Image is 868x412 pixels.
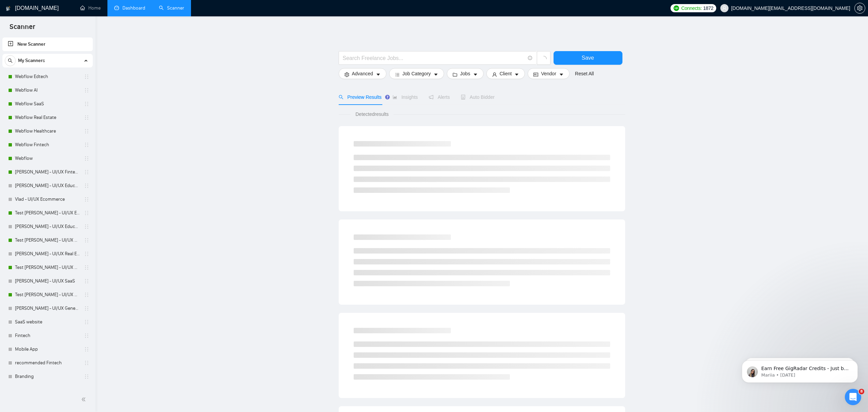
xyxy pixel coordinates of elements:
span: caret-down [433,72,438,77]
a: Reset All [575,70,594,77]
a: Webflow Edtech [15,70,80,83]
span: caret-down [376,72,381,77]
span: holder [84,292,89,297]
span: idcard [533,72,538,77]
iframe: Intercom live chat [845,389,861,405]
span: holder [84,169,89,175]
span: holder [84,374,89,379]
a: SaaS website [15,315,80,329]
a: Webflow SaaS [15,97,80,111]
span: info-circle [528,56,532,60]
span: holder [84,278,89,284]
span: holder [84,306,89,311]
span: holder [84,115,89,120]
span: caret-down [514,72,519,77]
span: holder [84,333,89,338]
span: holder [84,128,89,134]
a: Webflow [15,152,80,165]
span: holder [84,210,89,216]
span: holder [84,251,89,257]
a: searchScanner [159,5,184,11]
span: search [339,95,343,100]
span: Scanner [4,22,41,36]
a: homeHome [80,5,101,11]
span: area-chart [393,95,397,100]
span: holder [84,360,89,366]
a: [PERSON_NAME] - UI/UX General [15,302,80,315]
span: holder [84,347,89,352]
a: New Scanner [8,37,87,51]
span: Insights [393,94,418,100]
span: caret-down [559,72,564,77]
span: holder [84,142,89,148]
span: Preview Results [339,94,382,100]
span: holder [84,197,89,202]
div: Tooltip anchor [384,94,391,100]
button: userClientcaret-down [486,68,525,79]
span: user [492,72,497,77]
span: user [722,6,727,11]
span: loading [541,56,547,62]
a: Fintech [15,329,80,342]
span: 1872 [703,4,713,12]
a: Webflow Healthcare [15,124,80,138]
span: Job Category [402,70,431,77]
a: [PERSON_NAME] - UI/UX Education [15,220,80,233]
button: idcardVendorcaret-down [528,68,569,79]
span: setting [344,72,349,77]
a: Webflow AI [15,83,80,97]
button: folderJobscaret-down [447,68,484,79]
a: recommended Fintech [15,356,80,370]
img: upwork-logo.png [674,5,679,11]
span: double-left [81,396,88,403]
span: holder [84,183,89,188]
a: Test [PERSON_NAME] - UI/UX Education [15,206,80,220]
span: search [5,58,15,63]
input: Search Freelance Jobs... [343,54,525,62]
iframe: Intercom notifications message [732,346,868,394]
span: setting [855,5,865,11]
button: Save [554,51,622,65]
img: logo [6,3,11,14]
span: holder [84,156,89,161]
a: Webflow Real Estate [15,111,80,124]
span: robot [461,95,466,100]
span: holder [84,101,89,107]
a: Vlad - UI/UX Ecommerce [15,193,80,206]
a: Branding [15,370,80,383]
li: New Scanner [2,37,93,51]
span: Connects: [681,4,702,12]
span: holder [84,224,89,229]
span: Jobs [460,70,470,77]
span: Auto Bidder [461,94,495,100]
a: Test [PERSON_NAME] - UI/UX Real Estate [15,233,80,247]
span: Vendor [541,70,556,77]
button: search [5,55,16,66]
a: Test [PERSON_NAME] - UI/UX General [15,288,80,302]
button: setting [854,3,865,14]
span: 8 [859,389,864,394]
a: [PERSON_NAME] - UI/UX Real Estate [15,247,80,261]
a: [PERSON_NAME] - UI/UX SaaS [15,274,80,288]
a: Test [PERSON_NAME] - UI/UX SaaS [15,261,80,274]
a: Webflow Fintech [15,138,80,152]
a: dashboardDashboard [114,5,145,11]
button: barsJob Categorycaret-down [389,68,444,79]
span: Alerts [429,94,450,100]
span: My Scanners [18,54,45,67]
span: holder [84,88,89,93]
span: notification [429,95,433,100]
a: [PERSON_NAME] - UI/UX Fintech [15,165,80,179]
span: Detected results [351,110,393,118]
button: settingAdvancedcaret-down [339,68,386,79]
span: holder [84,238,89,243]
span: holder [84,319,89,325]
a: NEW Web Design EdTech [15,383,80,397]
span: Client [500,70,512,77]
span: caret-down [473,72,478,77]
span: folder [453,72,457,77]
